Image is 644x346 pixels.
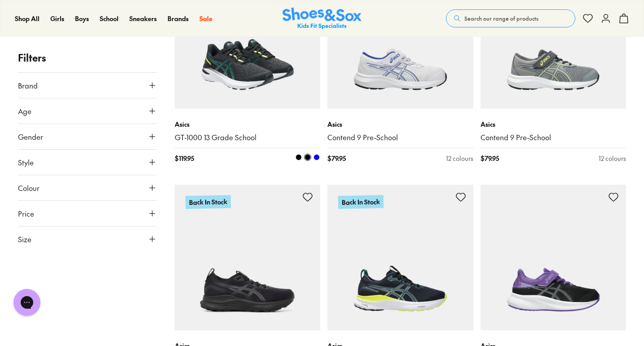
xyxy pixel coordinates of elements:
span: Shop All [15,14,40,23]
span: $ 79.95 [327,154,346,163]
a: Sneakers [129,14,157,23]
button: Search our range of products [446,9,575,27]
span: Brands [168,14,189,23]
p: Back In Stock [185,195,230,209]
p: Back In Stock [338,195,384,209]
a: Brands [168,14,189,23]
a: Contend 9 Pre-School [327,133,473,142]
span: Colour [18,182,40,193]
p: Asics [481,120,626,129]
button: Brand [18,73,157,98]
a: Girls [50,14,64,23]
a: Shop All [15,14,40,23]
iframe: Gorgias live chat messenger [9,286,45,319]
p: Asics [175,120,321,129]
p: Asics [327,120,473,129]
p: Filters [18,50,157,65]
div: 12 colours [599,154,626,163]
span: School [100,14,119,23]
a: Sale [199,14,212,23]
span: Sale [199,14,212,23]
a: Back In Stock [327,185,473,331]
button: Price [18,201,157,226]
div: 12 colours [446,154,473,163]
a: Contend 9 Pre-School [481,133,626,142]
button: Gender [18,124,157,149]
span: Size [18,234,31,244]
a: School [100,14,119,23]
span: $ 79.95 [481,154,499,163]
img: SNS_Logo_Responsive.svg [282,8,362,30]
a: GT-1000 13 Grade School [175,133,321,142]
span: Style [18,157,34,168]
button: Colour [18,175,157,200]
span: Gender [18,131,43,142]
span: Brand [18,80,38,91]
button: Size [18,226,157,252]
span: Price [18,208,34,219]
a: Boys [75,14,89,23]
span: $ 119.95 [175,154,194,163]
button: Style [18,150,157,175]
a: Shoes & Sox [282,8,362,30]
span: Boys [75,14,89,23]
span: Sneakers [129,14,157,23]
a: Back In Stock [175,185,321,331]
span: Age [18,106,31,116]
span: Girls [50,14,64,23]
button: Age [18,98,157,124]
span: Search our range of products [464,14,538,22]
